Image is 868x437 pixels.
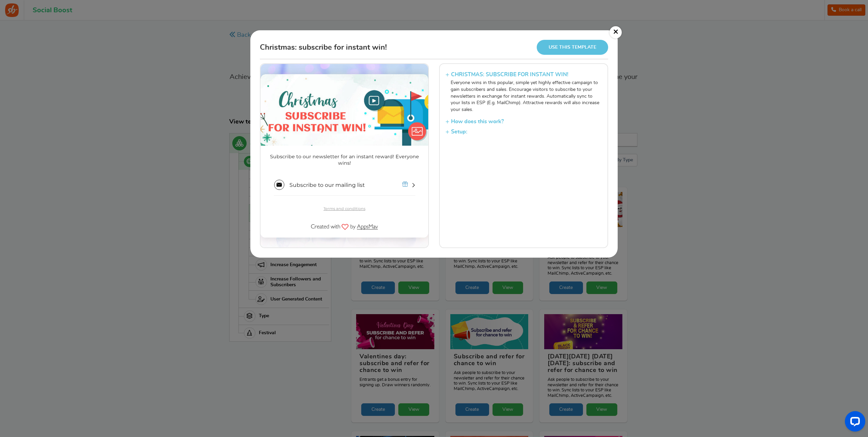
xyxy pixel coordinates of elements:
h3: How does this work? [446,116,602,127]
h3: Setup: [446,127,602,137]
a: Terms and conditions [63,142,105,147]
a: × [610,26,622,38]
p: Subscribe to our newsletter for an instant reward! Everyone wins! [8,90,160,102]
iframe: LiveChat chat widget [839,408,868,437]
p: Everyone wins in this popular, simple yet highly effective campaign to gain subscribers and sales... [451,80,602,113]
h3: CHRISTMAS: SUBSCRIBE FOR INSTANT WIN! [446,69,602,80]
a: Use this template [537,40,608,54]
h1: Christmas: subscribe for instant win! [260,44,387,51]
